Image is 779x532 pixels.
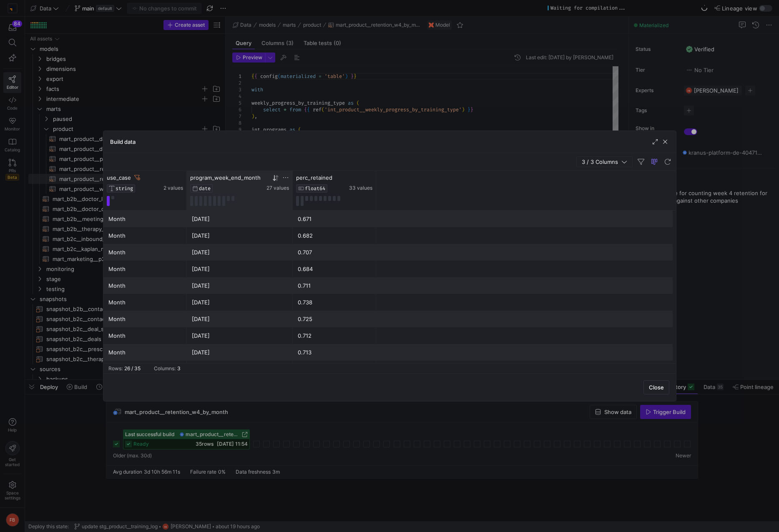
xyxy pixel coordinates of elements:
[192,328,288,344] div: [DATE]
[108,228,182,244] div: Month
[124,366,141,371] div: 26 / 35
[199,186,211,191] span: DATE
[190,174,261,181] span: program_week_end_month
[192,294,288,311] div: [DATE]
[192,211,288,227] div: [DATE]
[266,185,289,191] span: 27 values
[192,311,288,327] div: [DATE]
[298,344,371,361] div: 0.713
[305,186,325,191] span: FLOAT64
[298,244,371,261] div: 0.707
[192,344,288,361] div: [DATE]
[177,366,181,371] div: 3
[108,278,182,294] div: Month
[108,361,182,377] div: Month
[298,211,371,227] div: 0.671
[298,228,371,244] div: 0.682
[116,186,133,191] span: STRING
[108,344,182,361] div: Month
[108,261,182,277] div: Month
[108,328,182,344] div: Month
[582,158,621,165] span: 3 / 3 Columns
[298,278,371,294] div: 0.711
[296,174,332,181] span: perc_retained
[110,138,136,145] h3: Build data
[576,156,633,167] button: 3 / 3 Columns
[108,311,182,327] div: Month
[192,261,288,277] div: [DATE]
[108,211,182,227] div: Month
[108,366,123,371] div: Rows:
[298,328,371,344] div: 0.712
[349,185,372,191] span: 33 values
[192,278,288,294] div: [DATE]
[643,380,669,394] button: Close
[649,384,664,391] span: Close
[108,244,182,261] div: Month
[107,174,131,181] span: use_case
[108,294,182,311] div: Month
[298,261,371,277] div: 0.684
[298,294,371,311] div: 0.738
[298,361,371,377] div: 0.648
[298,311,371,327] div: 0.725
[154,366,176,371] div: Columns:
[192,244,288,261] div: [DATE]
[192,228,288,244] div: [DATE]
[163,185,183,191] span: 2 values
[192,361,288,377] div: [DATE]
